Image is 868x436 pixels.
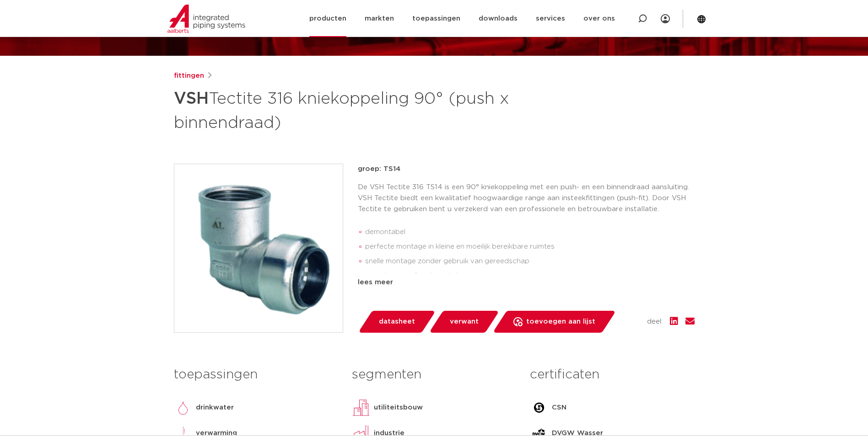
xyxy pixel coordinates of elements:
[552,402,566,413] p: CSN
[174,85,518,134] h1: Tectite 316 kniekoppeling 90° (push x binnendraad)
[358,311,436,333] a: datasheet
[530,366,694,384] h3: certificaten
[365,225,695,239] li: demontabel
[174,399,192,417] img: drinkwater
[365,239,695,254] li: perfecte montage in kleine en moeilijk bereikbare ruimtes
[530,399,548,417] img: CSN
[358,182,695,215] p: De VSH Tectite 316 TS14 is een 90° kniekoppeling met een push- en een binnendraad aansluiting. VS...
[358,164,695,175] p: groep: TS14
[374,402,423,413] p: utiliteitsbouw
[174,90,209,107] strong: VSH
[358,277,695,288] div: lees meer
[379,314,415,329] span: datasheet
[174,70,204,81] a: fittingen
[450,314,479,329] span: verwant
[174,164,343,332] img: Product Image for VSH Tectite 316 kniekoppeling 90° (push x binnendraad)
[647,316,663,327] span: deel:
[365,254,695,269] li: snelle montage zonder gebruik van gereedschap
[174,366,338,384] h3: toepassingen
[526,314,595,329] span: toevoegen aan lijst
[429,311,499,333] a: verwant
[196,402,234,413] p: drinkwater
[352,366,516,384] h3: segmenten
[352,399,370,417] img: utiliteitsbouw
[365,269,695,283] li: voorzien van alle relevante keuren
